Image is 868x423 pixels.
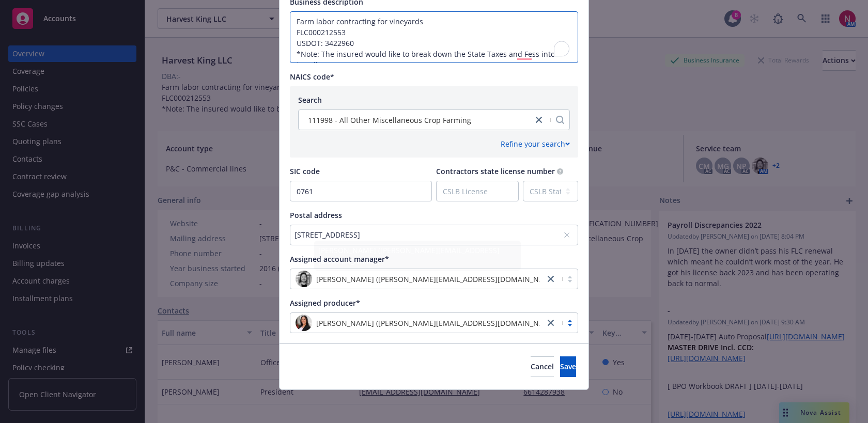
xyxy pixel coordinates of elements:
span: Cancel [531,362,554,371]
div: [STREET_ADDRESS] [295,229,563,240]
span: Search [298,95,322,105]
span: Assigned producer* [290,298,360,308]
img: photo [296,271,312,287]
span: 111998 - All Other Miscellaneous Crop Farming [308,115,471,126]
span: Contractors state license number [436,166,555,176]
span: [PERSON_NAME] ([PERSON_NAME][EMAIL_ADDRESS][DOMAIN_NAME]) [316,318,559,328]
span: Save [560,362,576,371]
textarea: To enrich screen reader interactions, please activate Accessibility in Grammarly extension settings [290,11,578,63]
input: CSLB License [437,181,518,201]
span: [PERSON_NAME] ([PERSON_NAME][EMAIL_ADDRESS][DOMAIN_NAME]) [316,274,559,285]
button: Save [560,356,576,377]
span: SIC code [290,166,320,176]
span: photo[PERSON_NAME] ([PERSON_NAME][EMAIL_ADDRESS][DOMAIN_NAME]) [296,315,539,331]
span: Postal address [290,210,342,220]
input: SIC Code [290,181,431,201]
a: close [545,273,557,285]
span: Assigned account manager* [290,254,389,264]
img: photo [296,315,312,331]
button: Cancel [531,356,554,377]
a: close [533,114,545,126]
span: NAICS code* [290,72,334,82]
div: Refine your search [501,138,570,149]
span: 111998 - All Other Miscellaneous Crop Farming [304,115,528,126]
a: close [545,317,557,329]
span: photo[PERSON_NAME] ([PERSON_NAME][EMAIL_ADDRESS][DOMAIN_NAME]) [296,271,539,287]
button: [STREET_ADDRESS] [290,225,578,245]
